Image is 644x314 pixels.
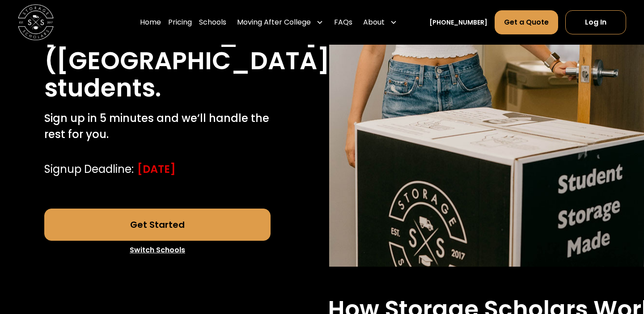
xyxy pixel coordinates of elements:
[363,17,385,28] div: About
[44,110,271,142] p: Sign up in 5 minutes and we’ll handle the rest for you.
[44,161,134,177] div: Signup Deadline:
[233,10,327,35] div: Moving After College
[429,18,487,27] a: [PHONE_NUMBER]
[199,10,226,35] a: Schools
[44,241,271,260] a: Switch Schools
[334,10,352,35] a: FAQs
[565,10,626,34] a: Log In
[140,10,161,35] a: Home
[18,4,54,40] img: Storage Scholars main logo
[168,10,192,35] a: Pricing
[360,10,401,35] div: About
[44,75,161,102] h1: students.
[137,161,176,177] div: [DATE]
[495,10,558,34] a: Get a Quote
[44,209,271,241] a: Get Started
[237,17,311,28] div: Moving After College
